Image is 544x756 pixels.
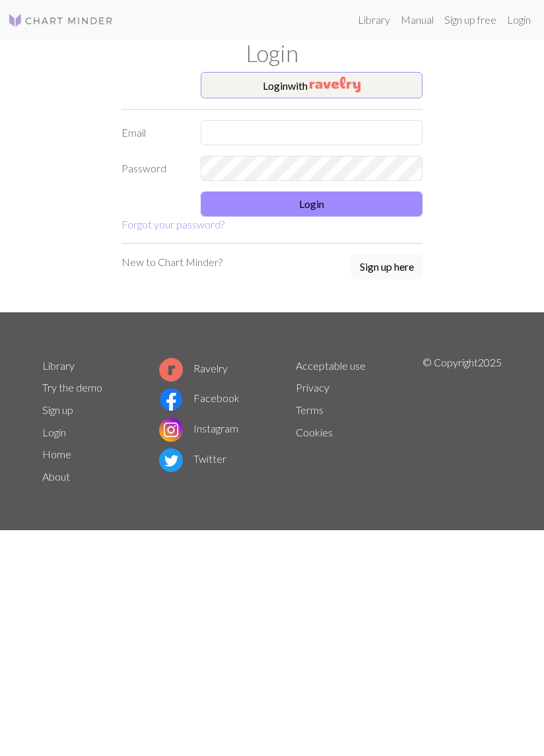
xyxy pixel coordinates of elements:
button: Login [201,191,423,217]
img: Instagram logo [159,418,183,442]
p: © Copyright 2025 [423,355,502,488]
a: Sign up here [351,254,423,281]
img: Twitter logo [159,448,183,472]
img: Facebook logo [159,388,183,411]
button: Sign up here [351,254,423,279]
label: Password [114,156,193,181]
a: Facebook [159,392,240,404]
a: Twitter [159,452,226,465]
button: Loginwith [201,72,423,98]
a: Library [42,359,75,372]
a: Terms [296,403,323,416]
p: New to Chart Minder? [121,254,222,270]
a: Manual [395,7,439,33]
a: Privacy [296,381,329,394]
a: Login [502,7,536,33]
a: Login [42,426,66,438]
a: About [42,470,70,483]
a: Home [42,448,71,460]
a: Try the demo [42,381,102,394]
img: Ravelry logo [159,358,183,382]
a: Sign up free [439,7,502,33]
a: Ravelry [159,362,228,374]
img: Ravelry [310,77,360,92]
label: Email [114,120,193,145]
a: Instagram [159,422,238,434]
a: Sign up [42,403,73,416]
img: Logo [8,13,114,28]
a: Cookies [296,426,333,438]
h1: Login [34,40,510,67]
a: Forgot your password? [121,218,224,230]
a: Acceptable use [296,359,366,372]
a: Library [353,7,395,33]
